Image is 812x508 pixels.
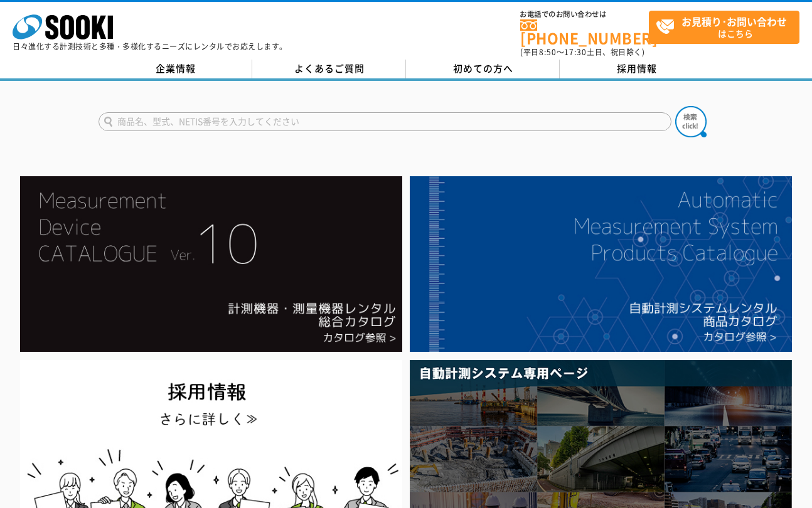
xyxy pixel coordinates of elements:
[410,176,792,352] img: 自動計測システムカタログ
[539,46,557,58] span: 8:50
[656,11,799,43] span: はこちら
[560,60,713,78] a: 採用情報
[520,46,644,58] span: (平日 ～ 土日、祝日除く)
[20,176,402,352] img: Catalog Ver10
[649,11,799,44] a: お見積り･お問い合わせはこちら
[564,46,587,58] span: 17:30
[252,60,406,78] a: よくあるご質問
[13,43,287,50] p: 日々進化する計測技術と多種・多様化するニーズにレンタルでお応えします。
[453,61,513,75] span: 初めての方へ
[99,60,252,78] a: 企業情報
[520,19,649,45] a: [PHONE_NUMBER]
[99,112,671,131] input: 商品名、型式、NETIS番号を入力してください
[681,14,787,29] strong: お見積り･お問い合わせ
[520,11,649,18] span: お電話でのお問い合わせは
[406,60,560,78] a: 初めての方へ
[675,106,707,137] img: btn_search.png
